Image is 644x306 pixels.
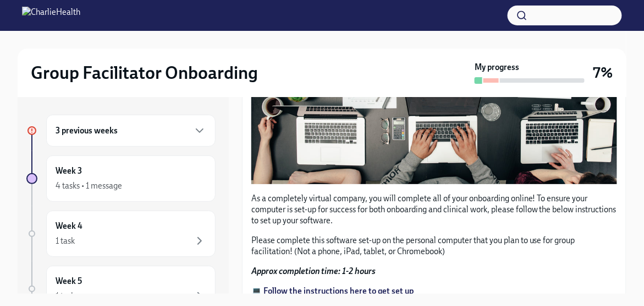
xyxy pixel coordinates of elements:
[56,235,75,246] div: 1 task
[26,155,216,202] a: Week 34 tasks • 1 message
[56,220,82,232] h6: Week 4
[56,275,82,287] h6: Week 5
[26,211,216,257] a: Week 41 task
[56,291,75,302] div: 1 task
[56,180,122,191] div: 4 tasks • 1 message
[251,193,617,226] p: As a completely virtual company, you will complete all of your onboarding online! To ensure your ...
[31,62,258,84] h2: Group Facilitator Onboarding
[251,266,376,276] strong: Approx completion time: 1-2 hours
[475,62,519,73] strong: My progress
[593,63,613,83] h3: 7%
[251,235,617,257] p: Please complete this software set-up on the personal computer that you plan to use for group faci...
[46,115,216,147] div: 3 previous weeks
[22,7,80,24] img: CharlieHealth
[56,165,82,177] h6: Week 3
[56,125,118,137] h6: 3 previous weeks
[251,286,414,296] a: 💻 Follow the instructions here to get set up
